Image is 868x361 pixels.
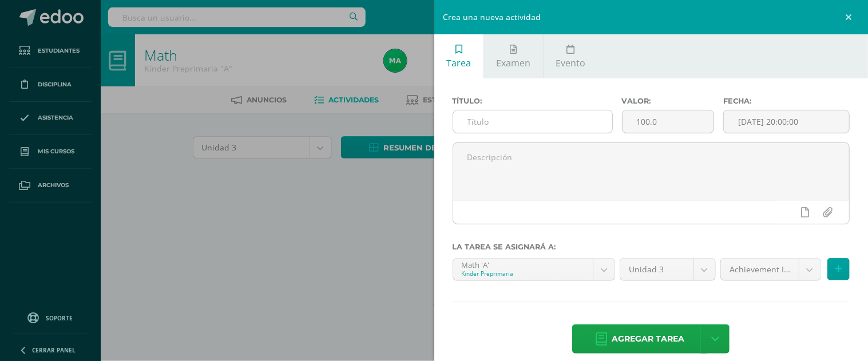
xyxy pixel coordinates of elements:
[484,34,543,78] a: Examen
[629,259,685,280] span: Unidad 3
[496,57,530,69] span: Examen
[434,34,483,78] a: Tarea
[453,259,615,280] a: Math 'A'Kinder Preprimaria
[612,325,684,353] span: Agregar tarea
[620,259,715,280] a: Unidad 3
[556,57,585,69] span: Evento
[730,259,790,280] span: Achievement Indicator (40.0%)
[623,110,714,133] input: Puntos máximos
[453,110,612,133] input: Título
[453,243,850,251] label: La tarea se asignará a:
[622,97,715,105] label: Valor:
[723,97,850,105] label: Fecha:
[544,34,598,78] a: Evento
[724,110,849,133] input: Fecha de entrega
[721,259,821,280] a: Achievement Indicator (40.0%)
[462,259,585,269] div: Math 'A'
[453,97,613,105] label: Título:
[446,57,471,69] span: Tarea
[462,269,585,277] div: Kinder Preprimaria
